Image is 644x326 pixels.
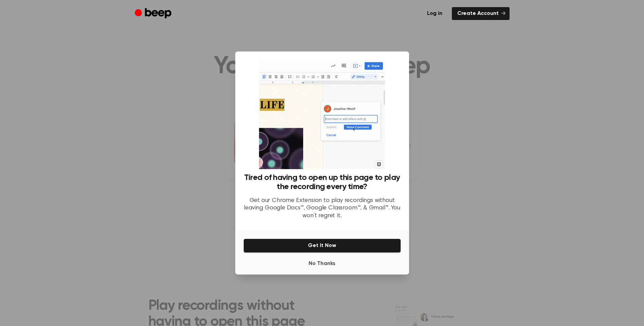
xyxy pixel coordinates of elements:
a: Beep [135,7,173,20]
a: Log in [422,7,448,20]
h3: Tired of having to open up this page to play the recording every time? [243,173,401,191]
button: No Thanks [243,257,401,270]
p: Get our Chrome Extension to play recordings without leaving Google Docs™, Google Classroom™, & Gm... [243,197,401,220]
img: Beep extension in action [259,60,385,169]
a: Create Account [452,7,510,20]
button: Get It Now [243,239,401,253]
